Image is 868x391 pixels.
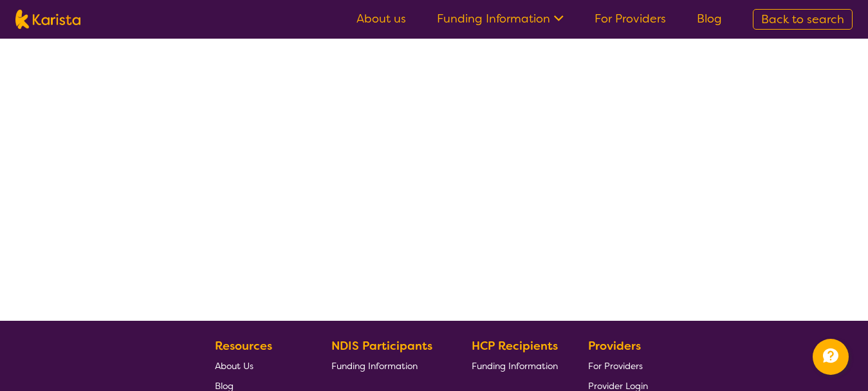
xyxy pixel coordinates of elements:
[215,356,301,376] a: About Us
[331,338,432,354] b: NDIS Participants
[331,360,418,372] span: Funding Information
[588,338,641,354] b: Providers
[761,12,844,27] span: Back to search
[215,338,272,354] b: Resources
[472,360,558,372] span: Funding Information
[588,356,648,376] a: For Providers
[588,360,643,372] span: For Providers
[813,339,849,375] button: Channel Menu
[753,9,853,30] a: Back to search
[595,11,666,26] a: For Providers
[331,356,442,376] a: Funding Information
[697,11,722,26] a: Blog
[15,10,80,29] img: Karista logo
[472,356,558,376] a: Funding Information
[437,11,564,26] a: Funding Information
[215,360,254,372] span: About Us
[356,11,406,26] a: About us
[472,338,558,354] b: HCP Recipients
